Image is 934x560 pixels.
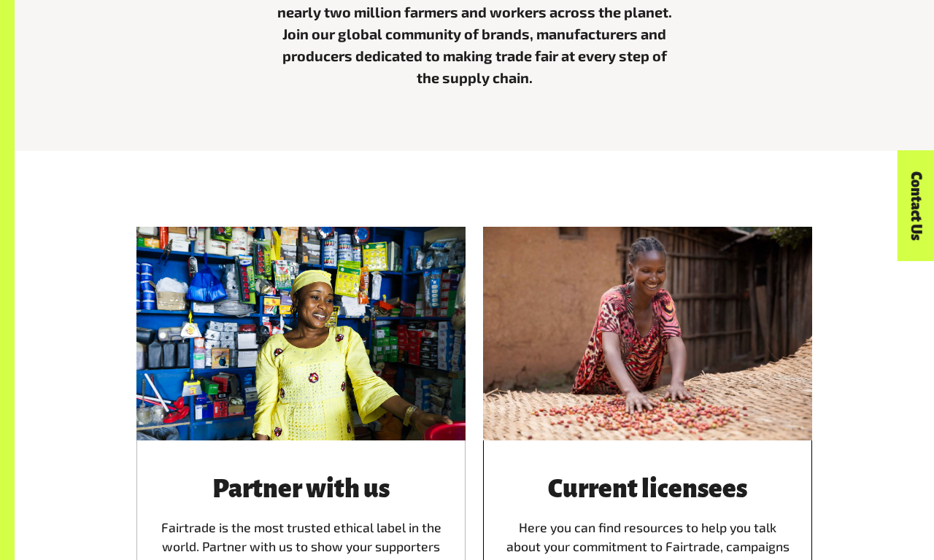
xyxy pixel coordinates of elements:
[501,475,795,503] h3: Current licensees
[154,475,448,503] h3: Partner with us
